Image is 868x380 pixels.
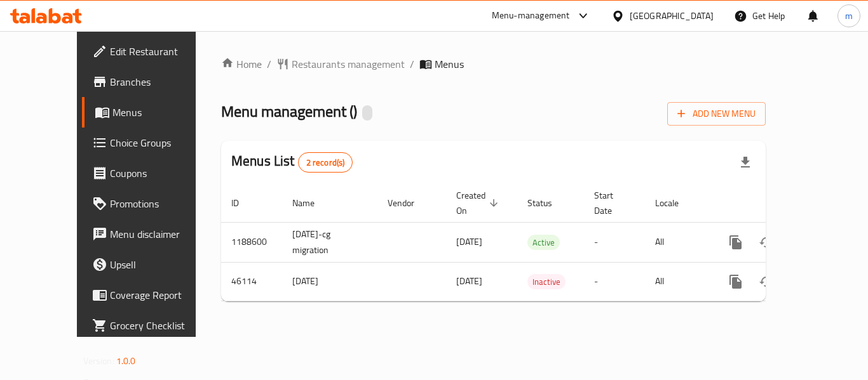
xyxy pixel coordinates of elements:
[594,188,630,218] span: Start Date
[845,9,853,23] span: m
[82,310,222,341] a: Grocery Checklist
[282,262,377,301] td: [DATE]
[677,106,756,122] span: Add New Menu
[110,226,212,242] span: Menu disclaimer
[231,195,255,211] span: ID
[221,56,262,72] a: Home
[456,188,502,218] span: Created On
[82,128,222,158] a: Choice Groups
[584,222,645,262] td: -
[82,67,222,97] a: Branches
[276,56,405,72] a: Restaurants management
[527,195,569,211] span: Status
[721,266,751,297] button: more
[221,56,766,72] nav: breadcrumb
[584,262,645,301] td: -
[645,262,710,301] td: All
[730,147,761,178] div: Export file
[110,318,212,333] span: Grocery Checklist
[221,222,282,262] td: 1188600
[82,249,222,280] a: Upsell
[527,274,566,289] div: Inactive
[110,44,212,59] span: Edit Restaurant
[110,257,212,272] span: Upsell
[527,235,560,250] div: Active
[82,97,222,128] a: Menus
[221,262,282,301] td: 46114
[82,158,222,188] a: Coupons
[492,8,570,23] div: Menu-management
[267,56,271,72] li: /
[667,102,766,126] button: Add New Menu
[527,235,560,250] span: Active
[82,36,222,67] a: Edit Restaurant
[110,74,212,89] span: Branches
[82,219,222,249] a: Menu disclaimer
[751,227,782,258] button: Change Status
[110,287,212,303] span: Coverage Report
[292,56,405,72] span: Restaurants management
[299,157,353,169] span: 2 record(s)
[751,266,782,297] button: Change Status
[410,56,414,72] li: /
[655,195,695,211] span: Locale
[82,188,222,219] a: Promotions
[388,195,431,211] span: Vendor
[116,353,136,369] span: 1.0.0
[82,280,222,310] a: Coverage Report
[710,184,853,223] th: Actions
[231,152,353,173] h2: Menus List
[456,273,482,289] span: [DATE]
[221,97,357,126] span: Menu management ( )
[527,275,566,289] span: Inactive
[83,353,114,369] span: Version:
[221,184,853,301] table: enhanced table
[292,195,331,211] span: Name
[110,166,212,181] span: Coupons
[110,135,212,150] span: Choice Groups
[630,9,714,23] div: [GEOGRAPHIC_DATA]
[282,222,377,262] td: [DATE]-cg migration
[721,227,751,258] button: more
[298,152,353,173] div: Total records count
[435,56,464,72] span: Menus
[110,196,212,211] span: Promotions
[645,222,710,262] td: All
[112,105,212,120] span: Menus
[456,233,482,250] span: [DATE]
